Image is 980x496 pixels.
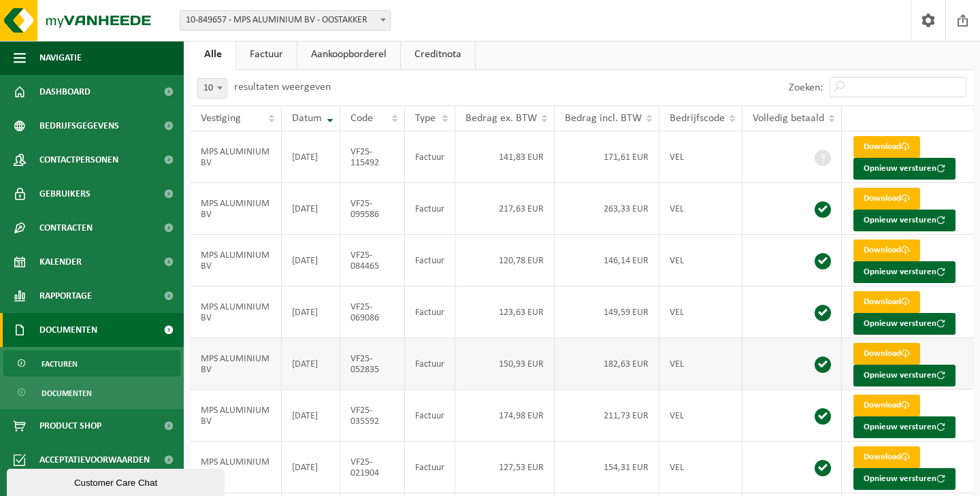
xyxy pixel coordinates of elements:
[191,183,282,235] td: MPS ALUMINIUM BV
[340,286,405,338] td: VF25-069086
[455,390,555,442] td: 174,98 EUR
[282,235,340,286] td: [DATE]
[282,183,340,235] td: [DATE]
[191,442,282,493] td: MPS ALUMINIUM BV
[201,113,241,124] span: Vestiging
[282,390,340,442] td: [DATE]
[350,113,373,124] span: Code
[455,235,555,286] td: 120,78 EUR
[853,343,920,365] a: Download
[565,113,642,124] span: Bedrag incl. BTW
[853,158,955,180] button: Opnieuw versturen
[3,380,180,406] a: Documenten
[853,291,920,313] a: Download
[405,286,455,338] td: Factuur
[340,235,405,286] td: VF25-084465
[340,183,405,235] td: VF25-099586
[455,286,555,338] td: 123,63 EUR
[555,286,659,338] td: 149,59 EUR
[39,109,119,143] span: Bedrijfsgegevens
[789,82,823,93] label: Zoeken:
[659,286,742,338] td: VEL
[853,365,955,386] button: Opnieuw versturen
[405,131,455,183] td: Factuur
[39,279,92,313] span: Rapportage
[659,235,742,286] td: VEL
[853,416,955,438] button: Opnieuw versturen
[405,442,455,493] td: Factuur
[39,75,91,109] span: Dashboard
[39,313,97,347] span: Documenten
[555,390,659,442] td: 211,73 EUR
[292,113,322,124] span: Datum
[455,442,555,493] td: 127,53 EUR
[555,338,659,390] td: 182,63 EUR
[853,261,955,283] button: Opnieuw versturen
[753,113,824,124] span: Volledig betaald
[297,39,400,70] a: Aankoopborderel
[39,177,91,211] span: Gebruikers
[7,466,227,496] iframe: chat widget
[659,183,742,235] td: VEL
[234,82,331,93] label: resultaten weergeven
[853,313,955,335] button: Opnieuw versturen
[39,245,82,279] span: Kalender
[405,390,455,442] td: Factuur
[180,11,390,30] span: 10-849657 - MPS ALUMINIUM BV - OOSTAKKER
[455,338,555,390] td: 150,93 EUR
[191,39,235,70] a: Alle
[39,143,118,177] span: Contactpersonen
[853,188,920,210] a: Download
[340,390,405,442] td: VF25-035592
[415,113,436,124] span: Type
[405,235,455,286] td: Factuur
[555,442,659,493] td: 154,31 EUR
[39,409,101,443] span: Product Shop
[180,10,391,31] span: 10-849657 - MPS ALUMINIUM BV - OOSTAKKER
[405,338,455,390] td: Factuur
[853,136,920,158] a: Download
[853,239,920,261] a: Download
[555,183,659,235] td: 263,33 EUR
[236,39,297,70] a: Factuur
[455,183,555,235] td: 217,63 EUR
[401,39,475,70] a: Creditnota
[659,131,742,183] td: VEL
[853,395,920,416] a: Download
[659,442,742,493] td: VEL
[659,390,742,442] td: VEL
[3,350,180,376] a: Facturen
[42,351,78,377] span: Facturen
[191,338,282,390] td: MPS ALUMINIUM BV
[659,338,742,390] td: VEL
[198,79,227,98] span: 10
[191,286,282,338] td: MPS ALUMINIUM BV
[670,113,725,124] span: Bedrijfscode
[465,113,537,124] span: Bedrag ex. BTW
[405,183,455,235] td: Factuur
[455,131,555,183] td: 141,83 EUR
[340,131,405,183] td: VF25-115492
[197,78,227,99] span: 10
[340,442,405,493] td: VF25-021904
[191,131,282,183] td: MPS ALUMINIUM BV
[191,235,282,286] td: MPS ALUMINIUM BV
[853,468,955,490] button: Opnieuw versturen
[555,131,659,183] td: 171,61 EUR
[555,235,659,286] td: 146,14 EUR
[282,338,340,390] td: [DATE]
[39,41,82,75] span: Navigatie
[191,390,282,442] td: MPS ALUMINIUM BV
[340,338,405,390] td: VF25-052835
[42,380,92,406] span: Documenten
[282,442,340,493] td: [DATE]
[39,211,93,245] span: Contracten
[853,446,920,468] a: Download
[853,210,955,231] button: Opnieuw versturen
[39,443,150,477] span: Acceptatievoorwaarden
[282,131,340,183] td: [DATE]
[282,286,340,338] td: [DATE]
